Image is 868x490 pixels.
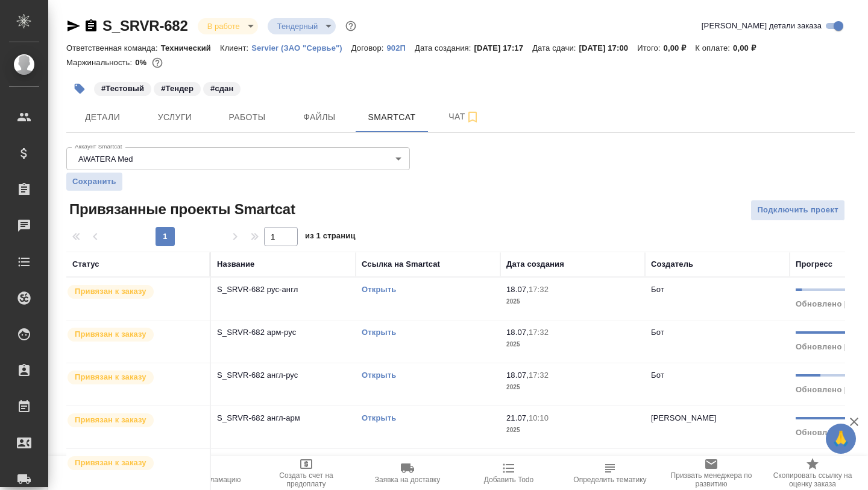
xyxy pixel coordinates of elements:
a: Открыть [362,285,396,294]
button: Скопировать ссылку на оценку заказа [762,456,863,490]
div: В работе [198,18,258,34]
a: Открыть [362,371,396,380]
p: 2025 [506,381,639,393]
p: Итого: [637,43,663,52]
p: 21.07, [506,413,529,422]
div: Ссылка на Smartcat [362,258,440,270]
button: Призвать менеджера по развитию [661,456,762,490]
button: Создать счет на предоплату [256,456,357,490]
span: 🙏 [831,426,851,451]
button: 🙏 [826,424,856,454]
p: #Тендер [161,83,193,95]
div: Статус [72,258,99,270]
button: Подключить проект [750,200,845,221]
p: S_SRVR-682 англ-рус [217,369,350,381]
button: Добавить тэг [66,75,93,102]
svg: Подписаться [465,110,480,124]
button: 19889.90 RUB; [149,55,165,71]
span: [PERSON_NAME] детали заказа [702,20,822,32]
p: Договор: [351,43,387,52]
a: Открыть [362,413,396,422]
p: 17:32 [529,371,549,380]
span: Сохранить [72,176,116,188]
span: Определить тематику [573,476,646,484]
p: 18.07, [506,328,529,337]
p: S_SRVR-682 англ-рус (арм) [217,455,350,467]
span: Работы [218,110,276,125]
p: 18.07, [506,371,529,380]
p: S_SRVR-682 рус-англ [217,284,350,296]
span: из 1 страниц [305,229,356,246]
p: Привязан к заказу [75,457,146,469]
div: Дата создания [506,258,564,270]
button: Папка на Drive [53,456,154,490]
p: Дата сдачи: [532,43,579,52]
span: Файлы [291,110,348,125]
button: Скопировать ссылку [84,19,98,33]
div: Создатель [651,258,693,270]
p: Привязан к заказу [75,285,146,297]
p: #Тестовый [101,83,144,95]
span: Призвать менеджера по развитию [668,471,755,488]
span: Smartcat [363,110,421,125]
p: К оплате: [695,43,733,52]
p: Бот [651,371,664,380]
span: Чат [435,109,493,124]
p: 0,00 ₽ [664,43,696,52]
p: Привязан к заказу [75,328,146,340]
button: Доп статусы указывают на важность/срочность заказа [343,18,359,34]
span: Тендер [153,83,202,93]
p: Клиент: [220,43,251,52]
p: Ответственная команда: [66,43,161,52]
a: 902П [386,42,415,52]
p: 18.07, [506,285,529,294]
span: Подключить проект [757,203,838,217]
button: Тендерный [274,21,321,31]
p: 17:32 [529,328,549,337]
p: 2025 [506,424,639,436]
p: 0,00 ₽ [733,43,765,52]
p: [DATE] 17:00 [579,43,638,52]
span: Добавить Todo [484,476,533,484]
p: [PERSON_NAME] [651,413,717,422]
button: В работе [204,21,244,31]
button: Заявка на доставку [357,456,458,490]
span: Скопировать ссылку на оценку заказа [769,471,856,488]
p: 902П [386,43,415,52]
a: S_SRVR-682 [102,17,188,34]
p: Бот [651,285,664,294]
div: В работе [268,18,336,34]
p: Привязан к заказу [75,371,146,383]
p: 2025 [506,296,639,308]
button: Добавить Todo [458,456,559,490]
a: Servier (ЗАО "Сервье") [251,42,351,52]
span: Детали [74,110,131,125]
span: Создать счет на предоплату [263,471,350,488]
div: Прогресс [796,258,832,270]
button: Скопировать ссылку для ЯМессенджера [66,19,81,33]
p: Дата создания: [415,43,474,52]
span: Привязанные проекты Smartcat [66,200,295,219]
p: Маржинальность: [66,58,135,67]
span: Заявка на доставку [375,476,440,484]
p: 0% [135,58,149,67]
p: 17:32 [529,285,549,294]
button: Сохранить [66,173,122,191]
span: Тестовый [93,83,153,93]
span: Услуги [146,110,204,125]
p: [DATE] 17:17 [474,43,533,52]
p: Привязан к заказу [75,414,146,426]
div: AWATERA Med [66,147,410,170]
p: Технический [161,43,220,52]
div: Название [217,258,254,270]
p: #сдан [210,83,233,95]
p: Servier (ЗАО "Сервье") [251,43,351,52]
p: 2025 [506,339,639,351]
p: S_SRVR-682 арм-рус [217,326,350,339]
a: Открыть [362,328,396,337]
p: S_SRVR-682 англ-арм [217,412,350,424]
span: сдан [202,83,242,93]
p: Бот [651,328,664,337]
p: 10:10 [529,413,549,422]
button: Определить тематику [559,456,661,490]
